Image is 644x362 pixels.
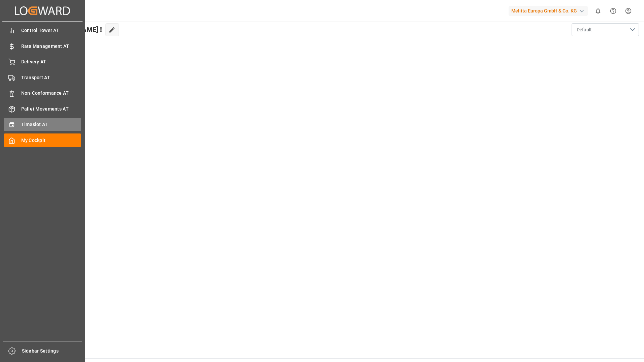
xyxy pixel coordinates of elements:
button: show 0 new notifications [590,3,606,19]
a: Pallet Movements AT [4,102,81,115]
span: Sidebar Settings [22,348,82,355]
a: Delivery AT [4,55,81,68]
button: Melitta Europa GmbH & Co. KG [509,4,590,17]
a: Timeslot AT [4,118,81,131]
span: Rate Management AT [21,43,82,50]
span: Control Tower AT [21,27,82,34]
button: Help Center [606,3,621,19]
a: Non-Conformance AT [4,87,81,100]
span: Transport AT [21,74,82,81]
span: Timeslot AT [21,121,82,128]
span: Non-Conformance AT [21,90,82,97]
a: Rate Management AT [4,39,81,53]
span: Pallet Movements AT [21,105,82,113]
span: Default [577,26,592,33]
span: Delivery AT [21,58,82,65]
button: open menu [572,23,639,36]
div: Melitta Europa GmbH & Co. KG [509,6,588,16]
a: My Cockpit [4,133,81,147]
span: Hello [PERSON_NAME] ! [28,23,102,36]
a: Transport AT [4,71,81,84]
span: My Cockpit [21,137,82,144]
